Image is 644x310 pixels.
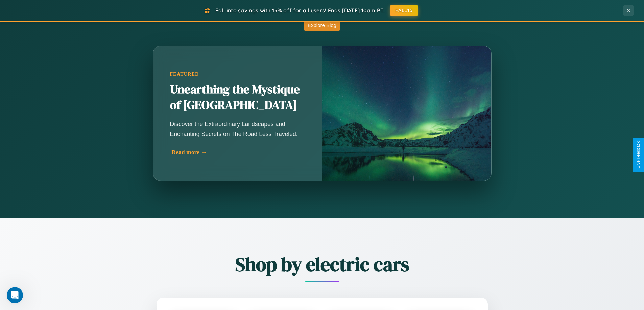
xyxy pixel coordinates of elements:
button: Explore Blog [304,19,340,31]
h2: Shop by electric cars [119,251,525,277]
iframe: Intercom live chat [7,287,23,303]
h2: Unearthing the Mystique of [GEOGRAPHIC_DATA] [170,82,305,113]
button: FALL15 [390,5,418,16]
p: Discover the Extraordinary Landscapes and Enchanting Secrets on The Road Less Traveled. [170,119,305,138]
div: Give Feedback [636,141,641,169]
span: Fall into savings with 15% off for all users! Ends [DATE] 10am PT. [215,7,385,14]
div: Read more → [172,149,307,156]
div: Featured [170,71,305,77]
